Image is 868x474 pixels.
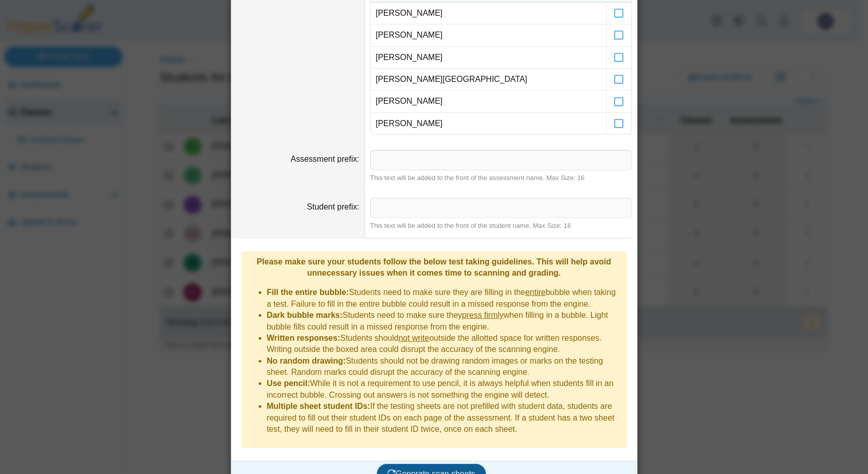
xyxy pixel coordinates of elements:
u: entire [525,288,546,297]
b: Use pencil: [267,379,310,388]
li: While it is not a requirement to use pencil, it is always helpful when students fill in an incorr... [267,378,622,401]
b: Multiple sheet student IDs: [267,402,371,410]
label: Student prefix [307,202,360,211]
td: [PERSON_NAME] [371,47,606,69]
b: Fill the entire bubble: [267,288,349,297]
b: No random drawing: [267,357,346,365]
b: Written responses: [267,334,341,342]
li: Students should not be drawing random images or marks on the testing sheet. Random marks could di... [267,355,622,378]
td: [PERSON_NAME] [371,24,606,46]
li: Students need to make sure they are filling in the bubble when taking a test. Failure to fill in ... [267,287,622,310]
b: Please make sure your students follow the below test taking guidelines. This will help avoid unne... [257,257,611,277]
td: [PERSON_NAME] [371,3,606,24]
td: [PERSON_NAME] [371,91,606,112]
div: This text will be added to the front of the student name. Max Size: 16 [370,221,632,230]
li: Students need to make sure they when filling in a bubble. Light bubble fills could result in a mi... [267,310,622,333]
td: [PERSON_NAME] [371,113,606,134]
td: [PERSON_NAME][GEOGRAPHIC_DATA] [371,69,606,91]
label: Assessment prefix [291,155,360,163]
b: Dark bubble marks: [267,311,343,319]
div: This text will be added to the front of the assessment name. Max Size: 16 [370,173,632,183]
li: If the testing sheets are not prefilled with student data, students are required to fill out thei... [267,401,622,435]
u: not write [399,334,429,342]
li: Students should outside the allotted space for written responses. Writing outside the boxed area ... [267,333,622,355]
u: press firmly [462,311,504,319]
